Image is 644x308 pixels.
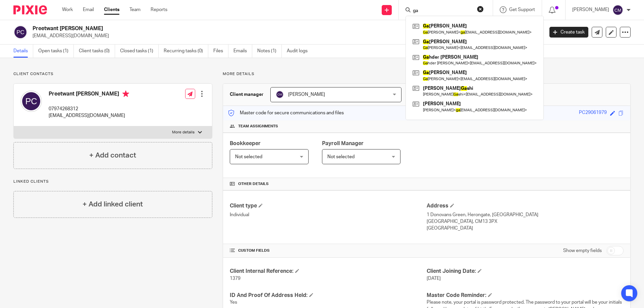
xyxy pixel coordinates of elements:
h4: Address [427,202,624,209]
a: Work [62,6,73,13]
p: Linked clients [13,179,212,184]
a: Clients [104,6,119,13]
h4: Master Code Reminder: [427,292,624,299]
p: [EMAIL_ADDRESS][DOMAIN_NAME] [49,112,129,119]
p: Master code for secure communications and files [228,110,344,116]
p: [PERSON_NAME] [572,6,609,13]
p: 07974268312 [49,106,129,112]
h4: CUSTOM FIELDS [230,248,427,253]
a: Reports [151,6,167,13]
h4: + Add contact [89,150,136,161]
h2: Preetwant [PERSON_NAME] [33,25,438,32]
a: Team [129,6,141,13]
img: svg%3E [276,90,284,99]
span: Not selected [327,155,355,159]
span: Bookkeeper [230,141,261,146]
a: Client tasks (0) [79,45,115,58]
img: svg%3E [20,90,42,112]
a: Audit logs [287,45,313,58]
span: Team assignments [238,124,278,129]
h4: + Add linked client [83,199,143,209]
a: Email [83,6,94,13]
p: [GEOGRAPHIC_DATA] [427,225,624,232]
img: svg%3E [13,25,28,39]
h3: Client manager [230,91,264,98]
p: [EMAIL_ADDRESS][DOMAIN_NAME] [33,33,539,39]
p: Client contacts [13,71,212,77]
a: Open tasks (1) [38,45,74,58]
a: Details [13,45,33,58]
span: Other details [238,181,269,187]
i: Primary [122,90,129,97]
span: [PERSON_NAME] [288,92,325,97]
p: [GEOGRAPHIC_DATA], CM13 3PX [427,218,624,225]
img: svg%3E [612,5,623,15]
h4: Client Joining Date: [427,268,624,275]
a: Create task [549,27,588,38]
label: Show empty fields [563,247,602,254]
a: Emails [233,45,252,58]
p: More details [223,71,631,77]
button: Clear [477,6,484,12]
img: Pixie [13,5,47,14]
p: Individual [230,211,427,218]
span: 1379 [230,276,240,281]
a: Notes (1) [257,45,282,58]
a: Files [213,45,228,58]
p: More details [172,130,195,135]
h4: Client type [230,202,427,209]
input: Search [412,8,473,14]
p: 1 Donovans Green, Herongate, [GEOGRAPHIC_DATA] [427,211,624,218]
span: Payroll Manager [322,141,364,146]
span: Not selected [235,155,262,159]
a: Closed tasks (1) [120,45,159,58]
a: Recurring tasks (0) [164,45,208,58]
span: Get Support [509,7,535,12]
h4: Preetwant [PERSON_NAME] [49,90,129,99]
span: Yes [230,300,237,305]
h4: Client Internal Reference: [230,268,427,275]
div: PC29061979 [579,109,607,117]
span: [DATE] [427,276,441,281]
h4: ID And Proof Of Address Held: [230,292,427,299]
